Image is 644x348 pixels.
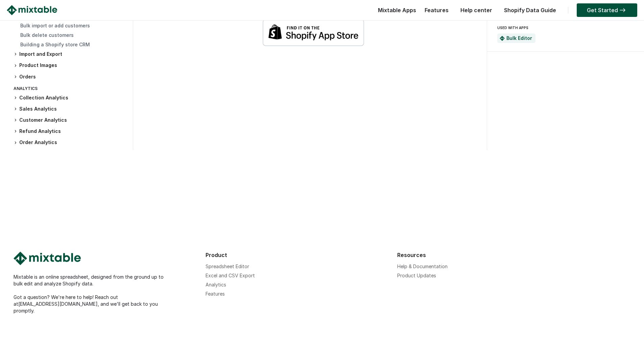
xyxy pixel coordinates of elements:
[206,263,249,269] a: Spreadsheet Editor
[506,35,532,41] a: Bulk Editor
[497,24,631,32] div: USED WITH APPS
[14,128,126,135] h3: Refund Analytics
[14,73,126,80] h3: Orders
[14,252,81,265] img: Mixtable logo
[263,19,364,46] img: shopify-app-store-badge-white.png
[18,301,98,307] a: [EMAIL_ADDRESS][DOMAIN_NAME]
[618,8,627,12] img: arrow-right.svg
[206,291,225,297] a: Features
[14,274,199,314] div: Mixtable is an online spreadsheet, designed from the ground up to bulk edit and analyze Shopify d...
[397,273,436,278] a: Product Updates
[501,7,559,14] a: Shopify Data Guide
[7,5,57,15] img: Mixtable logo
[206,282,226,287] a: Analytics
[14,51,126,58] h3: Import and Export
[14,106,126,113] h3: Sales Analytics
[397,263,448,269] a: Help & Documentation
[20,32,74,38] a: Bulk delete customers
[397,252,582,258] div: Resources
[20,42,90,47] a: Building a Shopify store CRM
[14,139,126,146] h3: Order Analytics
[375,5,416,19] div: Mixtable Apps
[14,85,126,94] div: Analytics
[206,252,391,258] div: Product
[577,3,637,17] a: Get Started
[14,62,126,69] h3: Product Images
[421,7,452,14] a: Features
[14,94,126,101] h3: Collection Analytics
[206,273,255,278] a: Excel and CSV Export
[14,117,126,124] h3: Customer Analytics
[457,7,496,14] a: Help center
[20,23,90,29] a: Bulk import or add customers
[500,36,505,41] img: Mixtable Spreadsheet Bulk Editor App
